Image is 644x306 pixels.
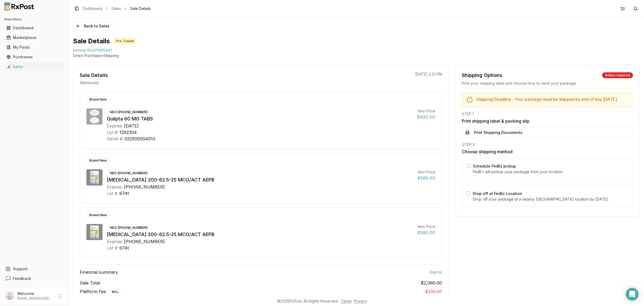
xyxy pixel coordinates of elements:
button: Purchases [2,53,66,61]
div: [DATE] [124,123,139,129]
span: $2,060.00 [421,280,442,286]
button: Sales [2,62,66,71]
h1: Sale Details [73,37,110,45]
div: Item Price [417,224,435,229]
div: Lot #: [107,190,118,197]
div: 1292304 [119,129,137,136]
div: NDC: [PHONE_NUMBER] [107,170,151,176]
p: Welcome [17,291,54,296]
div: Purchases [6,54,62,60]
div: Lot #: [107,245,118,251]
div: 674t [119,245,129,251]
span: Sale Details [130,6,151,11]
button: Print Shipping Documents [462,127,633,138]
div: $900.00 [417,114,435,120]
div: 10 % [108,289,121,295]
div: [MEDICAL_DATA] 200-62.5-25 MCG/ACT AEPB [107,231,413,238]
div: $580.00 [417,175,435,181]
div: STEP 2 [462,142,633,147]
div: NDC: [PHONE_NUMBER] [107,225,151,231]
a: Sales [111,6,121,11]
img: User avatar [5,291,14,300]
p: [DATE] 2:12 PM [415,72,442,77]
button: Marketplace [2,33,66,42]
div: 674t [119,190,129,197]
div: Dashboard [6,25,62,31]
div: Action required [602,72,633,78]
a: My Posts [4,42,64,52]
p: FedEx will pickup your package from your location [473,169,628,175]
a: Terms [341,299,352,303]
div: Marketplace [6,35,62,40]
img: Qulipta 60 MG TABS [86,108,103,124]
div: [PHONE_NUMBER] [124,184,165,190]
span: 91a311df54d1 [87,48,112,53]
button: Dashboard [2,24,66,32]
div: My Posts [6,45,62,50]
div: Invoice [73,48,86,53]
button: My Posts [2,43,66,52]
label: Drop off at FedEx Location [473,191,522,196]
div: Brand New [86,212,110,218]
span: - $206.00 [423,289,442,294]
span: Feedback [13,276,31,281]
button: Support [2,264,66,274]
div: Item Price [417,169,435,175]
span: Sale Total [80,280,100,286]
a: Sales [4,62,64,72]
div: NDC: [PHONE_NUMBER] [107,109,151,115]
span: Financial summary [80,269,118,275]
button: Feedback [2,274,66,283]
div: Pre-Transit [113,38,137,44]
div: Sales [6,64,62,69]
div: 022500004013 [125,136,155,142]
img: Trelegy Ellipta 200-62.5-25 MCG/ACT AEPB [86,224,103,240]
div: Expires: [107,123,123,129]
p: Drop off your package at a nearby [GEOGRAPHIC_DATA] location by [DATE] . [473,197,628,202]
a: Privacy [354,299,367,303]
h3: Print shipping label & packing slip. [462,118,633,124]
h5: Shipping Deadline - Your package must be shipped by end of day [DATE] . [476,97,628,101]
div: Serial #: [107,136,123,142]
div: Lot #: [107,129,118,136]
div: $580.00 [417,229,435,236]
h2: Main Menu [4,17,64,22]
a: Dashboard [4,23,64,33]
div: Expires: [107,238,123,245]
div: Qulipta 60 MG TABS [107,115,413,123]
h3: Choose shipping method [462,148,633,155]
a: Marketplace [4,33,64,42]
div: Item Price [417,108,435,114]
img: RxPost Logo [2,2,36,11]
p: [EMAIL_ADDRESS][DOMAIN_NAME] [17,296,54,301]
div: Open Intercom Messenger [626,288,639,301]
nav: breadcrumb [83,6,151,11]
button: Back to Sales [73,22,112,30]
div: Print your shipping label and choose how to send your package [462,81,633,86]
p: 3 item s sold [80,80,98,86]
span: 3 item s [429,269,442,275]
div: STEP 1 [462,111,633,117]
label: Schedule FedEx pickup [473,164,516,168]
div: Sale Details [80,72,108,79]
div: Brand New [86,97,110,102]
div: Expires: [107,184,123,190]
a: Dashboard [83,6,102,11]
div: [MEDICAL_DATA] 200-62.5-25 MCG/ACT AEPB [107,176,413,184]
a: Purchases [4,52,64,62]
div: [PHONE_NUMBER] [124,238,165,245]
p: Direct Purchase • Shipping [73,53,640,58]
img: Trelegy Ellipta 200-62.5-25 MCG/ACT AEPB [86,169,103,186]
div: Shipping Options [462,72,502,79]
div: Brand New [86,158,110,163]
span: Platform Fee [80,288,121,295]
